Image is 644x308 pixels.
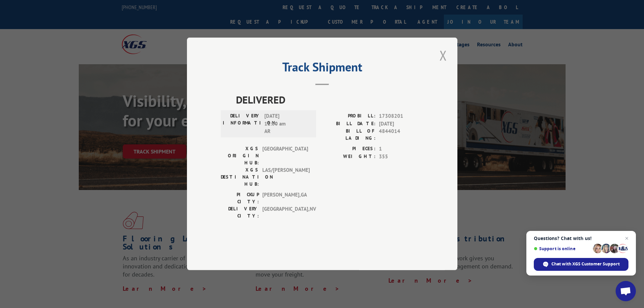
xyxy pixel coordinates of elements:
[379,113,424,120] span: 17308201
[322,145,376,153] label: PIECES:
[223,113,261,136] label: DELIVERY INFORMATION:
[322,120,376,128] label: BILL DATE:
[322,153,376,161] label: WEIGHT:
[322,113,376,120] label: PROBILL:
[221,145,259,167] label: XGS ORIGIN HUB:
[437,46,449,65] button: Close modal
[616,281,636,301] a: Open chat
[221,206,259,220] label: DELIVERY CITY:
[262,206,308,220] span: [GEOGRAPHIC_DATA] , NV
[221,191,259,206] label: PICKUP CITY:
[534,236,628,241] span: Questions? Chat with us!
[534,246,591,251] span: Support is online
[262,167,308,188] span: LAS/[PERSON_NAME]
[236,92,424,108] span: DELIVERED
[379,120,424,128] span: [DATE]
[264,113,310,136] span: [DATE] 11:00 am AR
[221,62,424,75] h2: Track Shipment
[262,145,308,167] span: [GEOGRAPHIC_DATA]
[262,191,308,206] span: [PERSON_NAME] , GA
[322,128,376,142] label: BILL OF LADING:
[379,153,424,161] span: 355
[379,128,424,142] span: 4844014
[379,145,424,153] span: 1
[221,167,259,188] label: XGS DESTINATION HUB:
[551,261,620,267] span: Chat with XGS Customer Support
[534,258,628,271] span: Chat with XGS Customer Support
